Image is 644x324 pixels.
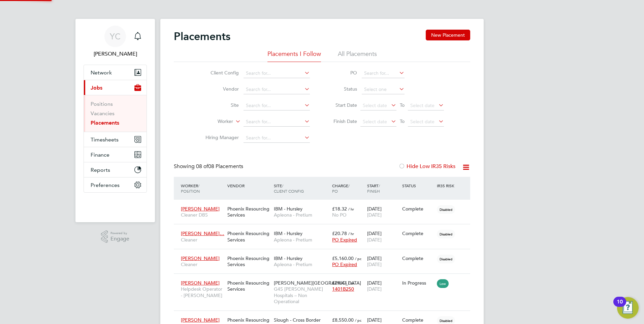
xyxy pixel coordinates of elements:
[332,212,347,218] span: No PO
[226,252,272,271] div: Phoenix Resourcing Services
[332,286,354,292] span: 1401B250
[91,85,102,91] span: Jobs
[365,202,400,221] div: [DATE]
[226,227,272,246] div: Phoenix Resourcing Services
[179,180,226,197] div: Worker
[91,182,120,188] span: Preferences
[91,167,110,173] span: Reports
[274,255,302,261] span: IBM - Hursley
[244,69,310,78] input: Search for...
[179,252,470,257] a: [PERSON_NAME]CleanerPhoenix Resourcing ServicesIBM - HursleyApleona - Pretium£5,160.00 / pcPO Exp...
[179,276,470,282] a: [PERSON_NAME]Helpdesk Operator - [PERSON_NAME]Phoenix Resourcing Services[PERSON_NAME][GEOGRAPHIC...
[91,120,119,126] a: Placements
[402,280,434,286] div: In Progress
[274,183,304,194] span: / Client Config
[181,237,224,243] span: Cleaner
[402,230,434,236] div: Complete
[84,26,147,58] a: YC[PERSON_NAME]
[84,80,147,95] button: Jobs
[437,230,455,238] span: Disabled
[327,118,357,124] label: Finish Date
[332,237,357,243] span: PO Expired
[91,110,115,117] a: Vacancies
[110,32,121,41] span: YC
[402,255,434,261] div: Complete
[437,279,449,288] span: Low
[367,237,382,243] span: [DATE]
[362,69,405,78] input: Search for...
[91,152,109,158] span: Finance
[75,19,155,222] nav: Main navigation
[348,231,354,236] span: / hr
[398,117,407,126] span: To
[332,280,347,286] span: £24.44
[174,30,230,43] h2: Placements
[181,261,224,267] span: Cleaner
[365,277,400,295] div: [DATE]
[362,85,405,94] input: Select one
[91,69,112,76] span: Network
[200,70,239,76] label: Client Config
[348,206,354,212] span: / hr
[110,236,129,242] span: Engage
[398,101,407,109] span: To
[110,230,129,236] span: Powered by
[363,102,387,108] span: Select date
[84,132,147,147] button: Timesheets
[367,286,382,292] span: [DATE]
[181,286,224,298] span: Helpdesk Operator - [PERSON_NAME]
[355,318,361,323] span: / pc
[617,302,623,311] div: 10
[84,162,147,177] button: Reports
[84,147,147,162] button: Finance
[327,86,357,92] label: Status
[274,206,302,212] span: IBM - Hursley
[330,180,365,197] div: Charge
[332,317,354,323] span: £8,550.00
[617,297,639,319] button: Open Resource Center, 10 new notifications
[91,136,119,143] span: Timesheets
[365,227,400,246] div: [DATE]
[327,70,357,76] label: PO
[332,261,357,267] span: PO Expired
[181,317,220,323] span: [PERSON_NAME]
[274,280,361,286] span: [PERSON_NAME][GEOGRAPHIC_DATA]
[274,286,329,304] span: G4S [PERSON_NAME] Hospitals – Non Operational
[84,65,147,80] button: Network
[181,206,220,212] span: [PERSON_NAME]
[179,313,470,319] a: [PERSON_NAME]Cleaner (FedEx Use Only)Phoenix Resourcing ServicesSlough - Cross BorderApleona - Pr...
[91,101,113,107] a: Positions
[226,277,272,295] div: Phoenix Resourcing Services
[181,280,220,286] span: [PERSON_NAME]
[244,101,310,110] input: Search for...
[181,183,200,194] span: / Position
[84,95,147,132] div: Jobs
[348,281,354,286] span: / hr
[367,183,380,194] span: / Finish
[355,256,361,261] span: / pc
[274,230,302,236] span: IBM - Hursley
[84,199,147,210] img: fastbook-logo-retina.png
[274,237,329,243] span: Apleona - Pretium
[181,255,220,261] span: [PERSON_NAME]
[327,102,357,108] label: Start Date
[274,212,329,218] span: Apleona - Pretium
[101,230,130,243] a: Powered byEngage
[196,163,208,170] span: 08 of
[426,30,470,40] button: New Placement
[196,163,243,170] span: 08 Placements
[332,255,354,261] span: £5,160.00
[274,261,329,267] span: Apleona - Pretium
[84,50,147,58] span: Yazmin Cole
[226,180,272,192] div: Vendor
[338,50,377,62] li: All Placements
[435,180,458,192] div: IR35 Risk
[437,205,455,214] span: Disabled
[244,85,310,94] input: Search for...
[174,163,245,170] div: Showing
[200,86,239,92] label: Vendor
[84,177,147,192] button: Preferences
[437,255,455,263] span: Disabled
[181,212,224,218] span: Cleaner DBS
[410,102,434,108] span: Select date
